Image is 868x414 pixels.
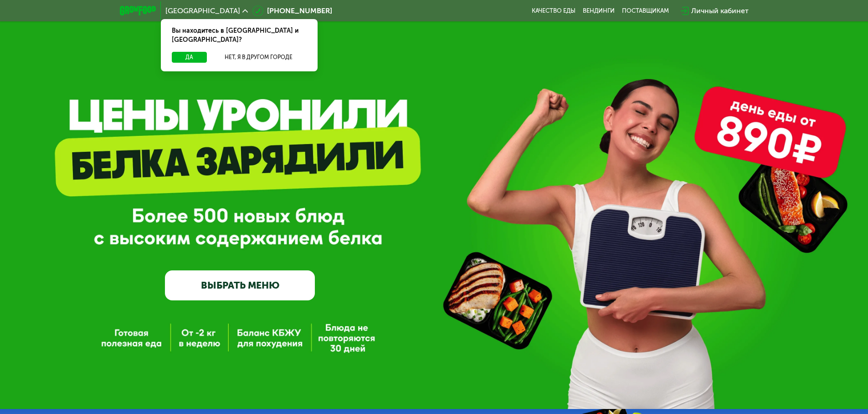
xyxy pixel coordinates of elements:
[622,7,669,15] div: поставщикам
[172,52,207,63] button: Да
[252,5,332,16] a: [PHONE_NUMBER]
[532,7,575,15] a: Качество еды
[161,19,318,52] div: Вы находитесь в [GEOGRAPHIC_DATA] и [GEOGRAPHIC_DATA]?
[165,270,315,300] a: ВЫБРАТЬ МЕНЮ
[165,7,240,15] span: [GEOGRAPHIC_DATA]
[691,5,749,16] div: Личный кабинет
[211,52,307,63] button: Нет, я в другом городе
[583,7,615,15] a: Вендинги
